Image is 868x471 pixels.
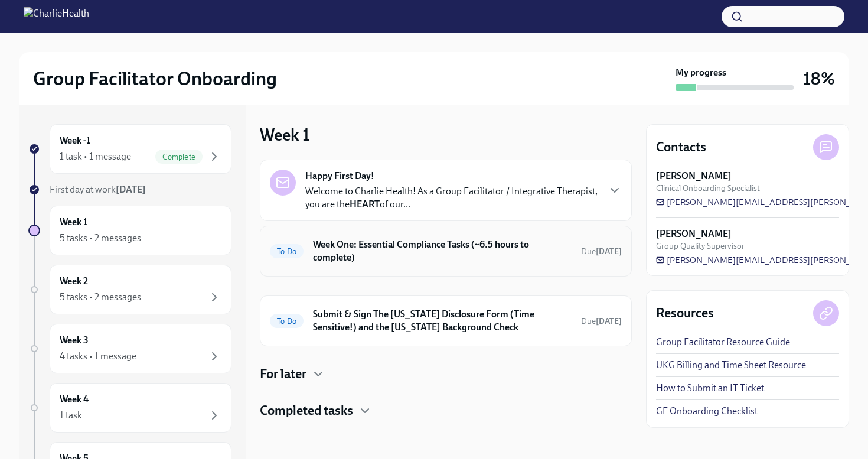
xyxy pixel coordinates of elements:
[33,67,277,90] h2: Group Facilitator Onboarding
[270,247,304,256] span: To Do
[28,124,231,174] a: Week -11 task • 1 messageComplete
[656,170,732,183] strong: [PERSON_NAME]
[60,409,82,422] div: 1 task
[270,317,304,326] span: To Do
[60,275,88,288] h6: Week 2
[305,170,374,183] strong: Happy First Day!
[305,185,598,211] p: Welcome to Charlie Health! As a Group Facilitator / Integrative Therapist, you are the of our...
[28,206,231,255] a: Week 15 tasks • 2 messages
[656,359,806,372] a: UKG Billing and Time Sheet Resource
[28,383,231,433] a: Week 41 task
[656,405,758,418] a: GF Onboarding Checklist
[596,316,622,326] strong: [DATE]
[313,238,572,264] h6: Week One: Essential Compliance Tasks (~6.5 hours to complete)
[656,241,745,252] span: Group Quality Supervisor
[350,199,380,210] strong: HEART
[28,265,231,314] a: Week 25 tasks • 2 messages
[581,246,622,257] span: September 22nd, 2025 10:00
[260,402,632,420] div: Completed tasks
[116,184,146,195] strong: [DATE]
[60,452,89,465] h6: Week 5
[656,183,760,194] span: Clinical Onboarding Specialist
[581,246,622,256] span: Due
[270,236,622,267] a: To DoWeek One: Essential Compliance Tasks (~6.5 hours to complete)Due[DATE]
[60,150,131,163] div: 1 task • 1 message
[313,308,572,334] h6: Submit & Sign The [US_STATE] Disclosure Form (Time Sensitive!) and the [US_STATE] Background Check
[28,183,231,196] a: First day at work[DATE]
[60,350,136,363] div: 4 tasks • 1 message
[581,316,622,326] span: Due
[60,334,89,347] h6: Week 3
[656,138,706,156] h4: Contacts
[28,324,231,373] a: Week 34 tasks • 1 message
[50,184,146,195] span: First day at work
[60,393,89,406] h6: Week 4
[60,291,141,304] div: 5 tasks • 2 messages
[260,365,306,383] h4: For later
[581,316,622,327] span: September 24th, 2025 10:00
[270,306,622,336] a: To DoSubmit & Sign The [US_STATE] Disclosure Form (Time Sensitive!) and the [US_STATE] Background...
[60,216,87,229] h6: Week 1
[656,382,764,395] a: How to Submit an IT Ticket
[596,246,622,256] strong: [DATE]
[60,232,141,245] div: 5 tasks • 2 messages
[260,402,353,420] h4: Completed tasks
[60,134,90,147] h6: Week -1
[656,304,714,322] h4: Resources
[155,152,203,161] span: Complete
[656,336,790,349] a: Group Facilitator Resource Guide
[24,7,89,26] img: CharlieHealth
[676,66,726,79] strong: My progress
[260,365,632,383] div: For later
[260,124,310,145] h3: Week 1
[803,68,835,89] h3: 18%
[656,228,732,241] strong: [PERSON_NAME]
